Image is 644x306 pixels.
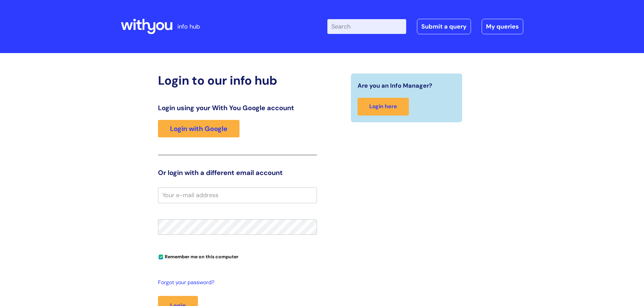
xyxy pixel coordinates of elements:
h3: Login using your With You Google account [158,104,317,112]
input: Search [327,19,406,34]
a: Login here [358,98,409,116]
input: Remember me on this computer [159,255,163,259]
a: Forgot your password? [158,278,314,288]
a: Submit a query [417,19,471,34]
p: info hub [177,21,200,32]
span: Are you an Info Manager? [358,80,432,91]
a: My queries [482,19,523,34]
div: You can uncheck this option if you're logging in from a shared device [158,251,317,262]
label: Remember me on this computer [158,252,238,260]
h3: Or login with a different email account [158,169,317,177]
a: Login with Google [158,120,239,137]
input: Your e-mail address [158,187,317,203]
h2: Login to our info hub [158,73,317,88]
